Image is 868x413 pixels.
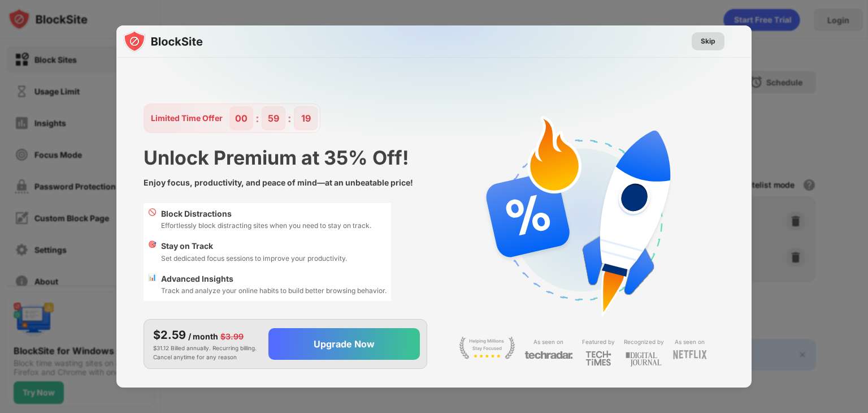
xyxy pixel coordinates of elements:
div: 🎯 [148,240,157,264]
div: As seen on [675,337,705,347]
div: $3.99 [220,330,244,343]
div: Advanced Insights [161,273,387,285]
img: light-netflix.svg [673,350,707,359]
img: light-stay-focus.svg [459,337,515,359]
div: As seen on [533,337,563,347]
div: Skip [701,36,715,47]
img: light-techtimes.svg [585,350,611,366]
div: $2.59 [153,326,186,343]
img: gradient.svg [123,25,758,249]
img: light-techradar.svg [524,350,573,360]
div: $31.12 Billed annually. Recurring billing. Cancel anytime for any reason [153,326,259,362]
div: Recognized by [624,337,664,347]
div: Upgrade Now [314,338,375,350]
div: Track and analyze your online habits to build better browsing behavior. [161,285,387,296]
div: Set dedicated focus sessions to improve your productivity. [161,253,347,264]
div: / month [188,330,218,343]
div: 📊 [148,273,157,296]
img: light-digital-journal.svg [626,350,662,369]
div: Featured by [582,337,615,347]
